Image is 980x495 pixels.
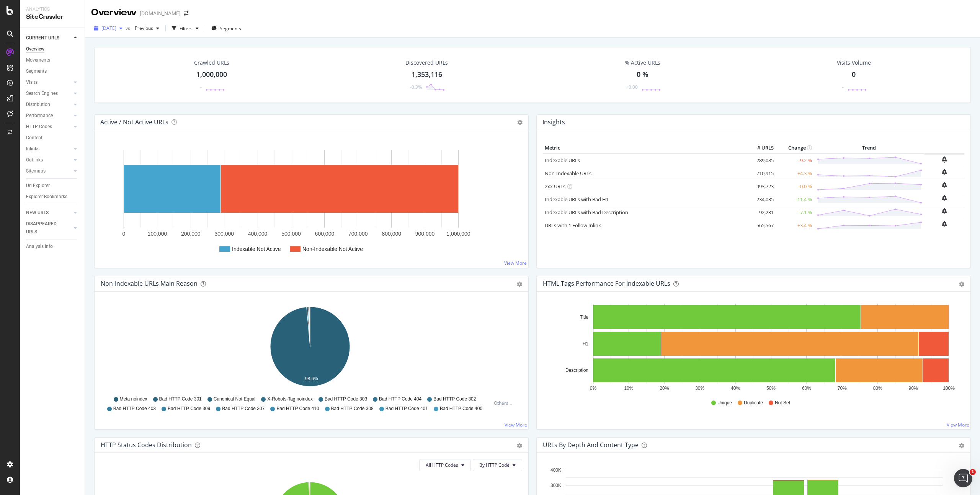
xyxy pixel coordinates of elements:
text: 90% [909,386,918,391]
div: A chart. [101,142,519,262]
text: 30% [695,386,704,391]
span: Unique [717,400,732,406]
div: Filters [180,25,193,32]
a: Content [26,134,79,142]
a: View More [947,422,969,428]
div: HTML Tags Performance for Indexable URLs [543,280,670,287]
a: Indexable URLs with Bad Description [545,209,628,216]
text: 10% [624,386,633,391]
h4: Insights [542,117,565,127]
div: Explorer Bookmarks [26,193,67,201]
div: 1,000,000 [196,70,227,80]
button: [DATE] [91,22,126,34]
a: Distribution [26,101,72,109]
td: 234,035 [745,193,776,206]
div: Analytics [26,6,78,13]
div: gear [959,282,964,287]
div: -0.3% [410,84,422,90]
span: Canonical Not Equal [214,396,255,402]
div: bell-plus [942,221,947,227]
span: Bad HTTP Code 410 [276,405,319,412]
a: Performance [26,112,72,120]
div: gear [517,443,522,448]
i: Options [517,120,523,125]
span: vs [126,25,132,31]
div: Performance [26,112,53,120]
text: 80% [873,386,882,391]
a: URLs with 1 Follow Inlink [545,222,601,229]
text: 100% [943,386,955,391]
div: arrow-right-arrow-left [184,11,188,16]
div: bell-plus [942,208,947,214]
a: Segments [26,67,79,75]
a: 2xx URLs [545,183,565,190]
div: CURRENT URLS [26,34,59,42]
div: HTTP Status Codes Distribution [101,441,192,449]
span: Bad HTTP Code 308 [331,405,374,412]
a: CURRENT URLS [26,34,72,42]
a: DISAPPEARED URLS [26,220,72,236]
a: Indexable URLs with Bad H1 [545,196,609,203]
text: 400,000 [248,231,268,237]
text: 50% [766,386,776,391]
div: Sitemaps [26,167,46,175]
text: 60% [802,386,811,391]
div: Outlinks [26,156,43,164]
div: SiteCrawler [26,13,78,21]
text: Indexable Not Active [232,246,281,252]
text: 900,000 [415,231,435,237]
span: Bad HTTP Code 403 [113,405,156,412]
div: Search Engines [26,90,58,98]
a: Search Engines [26,90,72,98]
button: Filters [169,22,202,34]
button: By HTTP Code [473,459,522,471]
a: Non-Indexable URLs [545,170,591,177]
text: Description [565,368,588,373]
div: Url Explorer [26,182,50,190]
iframe: Intercom live chat [954,469,972,487]
button: Segments [208,22,244,34]
td: 565,567 [745,219,776,232]
div: +0.00 [626,84,638,90]
text: 98.6% [305,376,318,381]
a: Visits [26,78,72,86]
text: 100,000 [148,231,167,237]
span: Bad HTTP Code 307 [222,405,265,412]
a: View More [504,260,527,266]
div: Others... [494,400,515,406]
div: 1,353,116 [412,70,442,80]
td: -0.0 % [776,180,814,193]
span: Segments [220,25,241,32]
div: Visits [26,78,38,86]
a: Movements [26,56,79,64]
div: Visits Volume [837,59,871,67]
a: View More [505,422,527,428]
span: Bad HTTP Code 303 [325,396,367,402]
a: Url Explorer [26,182,79,190]
a: Outlinks [26,156,72,164]
td: +4.3 % [776,167,814,180]
a: Analysis Info [26,243,79,251]
a: Indexable URLs [545,157,580,164]
svg: A chart. [543,304,962,392]
button: Previous [132,22,162,34]
a: Overview [26,45,79,53]
span: Duplicate [744,400,763,406]
div: [DOMAIN_NAME] [140,10,181,17]
div: bell-plus [942,182,947,188]
div: - [842,84,844,90]
text: 500,000 [281,231,301,237]
div: Inlinks [26,145,39,153]
a: NEW URLS [26,209,72,217]
span: Bad HTTP Code 302 [433,396,476,402]
span: Bad HTTP Code 401 [385,405,428,412]
div: Overview [26,45,44,53]
a: Explorer Bookmarks [26,193,79,201]
span: Bad HTTP Code 404 [379,396,421,402]
h4: Active / Not Active URLs [100,117,168,127]
svg: A chart. [101,304,519,392]
text: 400K [550,467,561,473]
div: - [200,84,202,90]
span: X-Robots-Tag noindex [267,396,313,402]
